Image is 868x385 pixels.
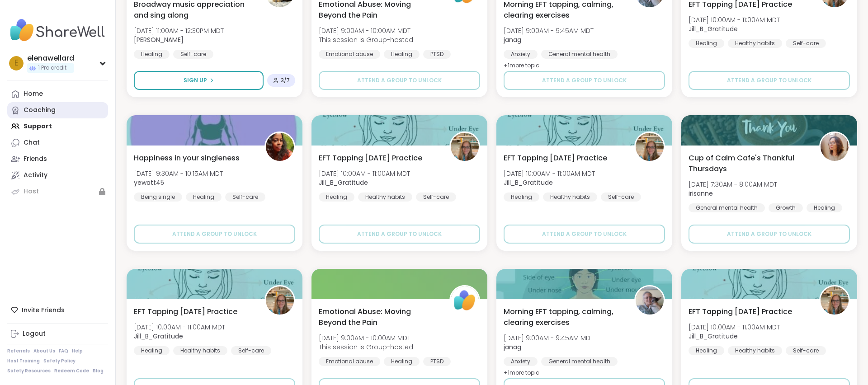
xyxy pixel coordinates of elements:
div: Emotional abuse [319,357,380,366]
button: Attend a group to unlock [689,225,850,244]
span: 3 / 7 [281,77,290,84]
a: Blog [93,368,104,374]
div: Growth [769,203,803,212]
span: [DATE] 9:00AM - 9:45AM MDT [504,333,594,343]
span: Attend a group to unlock [357,230,442,238]
div: Anxiety [504,50,538,59]
a: Activity [7,167,108,183]
a: Host [7,183,108,200]
div: General mental health [689,203,765,212]
span: [DATE] 10:00AM - 11:00AM MDT [504,169,595,178]
button: Attend a group to unlock [689,71,850,90]
img: yewatt45 [266,133,294,161]
span: EFT Tapping [DATE] Practice [689,306,792,317]
div: General mental health [541,357,618,366]
button: Attend a group to unlock [134,225,295,244]
div: Healing [504,192,539,202]
div: Coaching [24,106,56,115]
div: Healthy habits [543,192,597,202]
button: Attend a group to unlock [319,225,480,244]
div: PTSD [423,357,451,366]
div: Healthy habits [728,39,782,48]
div: Self-care [225,192,265,202]
span: [DATE] 10:00AM - 11:00AM MDT [319,169,410,178]
span: Attend a group to unlock [542,76,627,85]
div: Friends [24,155,47,164]
div: Emotional abuse [319,50,380,59]
div: Healing [134,50,170,59]
span: [DATE] 9:00AM - 9:45AM MDT [504,26,594,35]
a: Redeem Code [54,368,89,374]
a: Friends [7,151,108,167]
span: Emotional Abuse: Moving Beyond the Pain [319,306,439,328]
a: Referrals [7,348,30,354]
div: Healing [689,39,724,48]
a: FAQ [59,348,68,354]
a: Help [72,348,83,354]
b: Jill_B_Gratitude [504,178,553,187]
span: This session is Group-hosted [319,343,413,352]
div: Self-care [601,192,641,202]
span: [DATE] 9:00AM - 10:00AM MDT [319,26,413,35]
b: janag [504,35,521,44]
img: Jill_B_Gratitude [266,286,294,315]
button: Attend a group to unlock [319,71,480,90]
img: ShareWell Nav Logo [7,14,108,46]
div: Healthy habits [358,192,412,202]
span: [DATE] 10:00AM - 11:00AM MDT [689,323,780,332]
b: Jill_B_Gratitude [689,24,738,33]
div: Healing [186,192,222,202]
button: Sign Up [134,71,264,90]
div: Host [24,187,39,196]
div: Healthy habits [173,346,227,355]
a: Safety Resources [7,368,51,374]
div: Healing [134,346,170,355]
span: This session is Group-hosted [319,35,413,44]
span: 1 Pro credit [38,64,66,72]
span: Morning EFT tapping, calming, clearing exercises [504,306,624,328]
span: Cup of Calm Cafe's Thankful Thursdays [689,153,809,174]
span: e [14,57,18,69]
div: Healing [807,203,842,212]
div: Home [24,89,43,99]
span: [DATE] 10:00AM - 11:00AM MDT [134,323,225,332]
div: Self-care [416,192,456,202]
b: [PERSON_NAME] [134,35,184,44]
div: elenawellard [27,53,74,63]
span: Attend a group to unlock [727,76,811,85]
div: General mental health [541,50,618,59]
span: Sign Up [184,76,207,85]
a: Logout [7,326,108,342]
img: ShareWell [451,286,479,315]
span: EFT Tapping [DATE] Practice [319,153,422,164]
a: Home [7,86,108,102]
span: Happiness in your singleness [134,153,240,164]
div: Healing [319,192,354,202]
span: EFT Tapping [DATE] Practice [134,306,237,317]
a: Coaching [7,102,108,118]
a: Host Training [7,358,40,364]
div: Logout [23,329,46,338]
b: Jill_B_Gratitude [689,332,738,341]
a: Chat [7,135,108,151]
span: [DATE] 10:00AM - 11:00AM MDT [689,15,780,24]
div: Healing [384,50,420,59]
div: Chat [24,138,40,147]
button: Attend a group to unlock [504,71,665,90]
div: Being single [134,192,182,202]
div: PTSD [423,50,451,59]
img: Jill_B_Gratitude [636,133,664,161]
img: Jill_B_Gratitude [821,286,849,315]
span: [DATE] 11:00AM - 12:30PM MDT [134,26,224,35]
span: Attend a group to unlock [727,230,811,238]
a: Safety Policy [43,358,75,364]
img: janag [636,286,664,315]
div: Healing [689,346,724,355]
div: Self-care [173,50,213,59]
span: [DATE] 9:30AM - 10:15AM MDT [134,169,223,178]
span: Attend a group to unlock [542,230,627,238]
b: Jill_B_Gratitude [319,178,368,187]
b: Jill_B_Gratitude [134,332,183,341]
span: [DATE] 9:00AM - 10:00AM MDT [319,333,413,343]
div: Close Step [853,4,864,15]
